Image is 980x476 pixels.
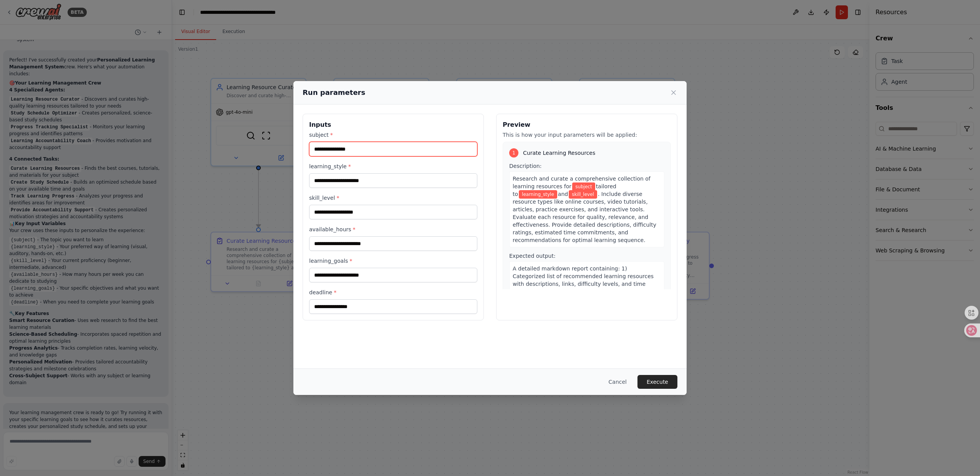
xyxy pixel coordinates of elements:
h2: Run parameters [303,87,365,98]
span: Variable: skill_level [569,190,597,199]
label: learning_style [309,163,477,170]
span: Description: [509,163,541,169]
button: Cancel [603,375,633,389]
span: Expected output: [509,253,556,259]
h3: Inputs [309,120,477,129]
span: . Include diverse resource types like online courses, video tutorials, articles, practice exercis... [513,191,656,243]
span: Curate Learning Resources [523,149,595,157]
span: and [558,191,568,197]
span: A detailed markdown report containing: 1) Categorized list of recommended learning resources with... [513,265,660,318]
span: Variable: subject [572,182,595,191]
label: deadline [309,289,477,296]
h3: Preview [503,120,671,129]
p: This is how your input parameters will be applied: [503,131,671,139]
label: available_hours [309,226,477,233]
label: learning_goals [309,257,477,265]
button: Execute [637,375,677,389]
label: subject [309,131,477,139]
div: 1 [509,148,518,158]
span: Variable: learning_style [519,190,557,199]
span: tailored to [513,183,616,197]
span: Research and curate a comprehensive collection of learning resources for [513,176,651,189]
label: skill_level [309,194,477,202]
